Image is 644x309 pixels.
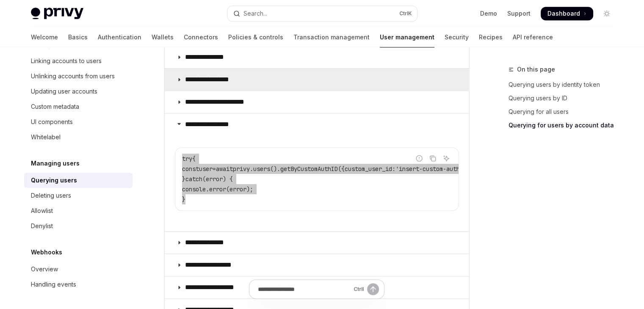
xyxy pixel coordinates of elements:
[182,185,206,193] span: console
[31,190,71,201] div: Deleting users
[479,27,503,47] a: Recipes
[192,155,196,163] span: {
[213,165,216,173] span: =
[202,175,206,183] span: (
[380,27,434,47] a: User management
[206,175,223,183] span: error
[441,153,452,164] button: Ask AI
[507,9,531,18] a: Support
[24,84,133,99] a: Updating user accounts
[547,9,580,18] span: Dashboard
[250,165,253,173] span: .
[24,69,133,84] a: Unlinking accounts from users
[480,9,497,18] a: Demo
[229,185,246,193] span: error
[24,99,133,114] a: Custom metadata
[31,117,73,127] div: UI components
[24,262,133,277] a: Overview
[233,165,250,173] span: privy
[24,53,133,69] a: Linking accounts to users
[367,283,379,295] button: Send message
[31,86,97,97] div: Updating user accounts
[182,175,185,183] span: }
[345,165,395,173] span: custom_user_id:
[24,173,133,188] a: Querying users
[182,196,185,203] span: }
[270,165,280,173] span: ().
[509,78,620,91] a: Querying users by identity token
[509,105,620,119] a: Querying for all users
[185,175,202,183] span: catch
[24,218,133,234] a: Denylist
[227,6,417,21] button: Open search
[228,27,283,47] a: Policies & controls
[68,27,88,47] a: Basics
[246,185,253,193] span: );
[24,277,133,292] a: Handling events
[182,155,192,163] span: try
[31,279,76,290] div: Handling events
[509,91,620,105] a: Querying users by ID
[31,206,53,216] div: Allowlist
[182,165,199,173] span: const
[395,165,473,173] span: 'insert-custom-auth-id'
[31,158,80,168] h5: Managing users
[258,280,350,298] input: Ask a question...
[414,153,425,164] button: Report incorrect code
[31,56,102,66] div: Linking accounts to users
[280,165,338,173] span: getByCustomAuthID
[338,165,345,173] span: ({
[199,165,213,173] span: user
[226,185,229,193] span: (
[31,221,53,231] div: Denylist
[399,10,412,17] span: Ctrl K
[223,175,233,183] span: ) {
[31,264,58,274] div: Overview
[24,130,133,145] a: Whitelabel
[293,27,370,47] a: Transaction management
[31,175,77,185] div: Querying users
[24,188,133,203] a: Deleting users
[216,165,233,173] span: await
[517,64,555,74] span: On this page
[243,8,267,19] div: Search...
[31,8,83,19] img: light logo
[152,27,174,47] a: Wallets
[24,114,133,130] a: UI components
[31,102,79,112] div: Custom metadata
[427,153,438,164] button: Copy the contents from the code block
[31,71,115,81] div: Unlinking accounts from users
[513,27,553,47] a: API reference
[184,27,218,47] a: Connectors
[24,203,133,218] a: Allowlist
[509,119,620,132] a: Querying for users by account data
[445,27,469,47] a: Security
[209,185,226,193] span: error
[206,185,209,193] span: .
[98,27,141,47] a: Authentication
[31,132,61,142] div: Whitelabel
[31,247,62,257] h5: Webhooks
[541,7,593,20] a: Dashboard
[600,7,614,20] button: Toggle dark mode
[253,165,270,173] span: users
[31,27,58,47] a: Welcome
